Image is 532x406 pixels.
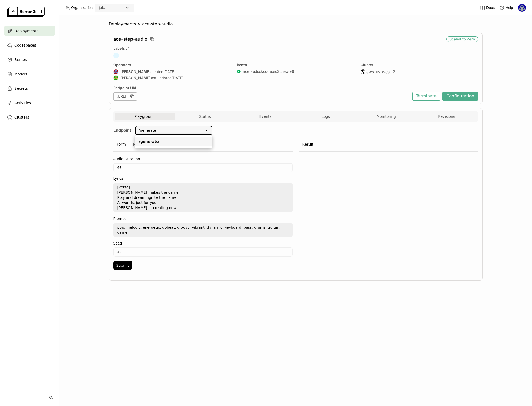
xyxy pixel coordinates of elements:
ul: Menu [135,135,212,148]
button: Status [175,113,235,120]
img: Fernando Silveira [518,4,526,12]
span: Deployments [109,22,136,27]
span: Models [14,71,27,77]
span: Clusters [14,114,29,120]
button: Terminate [412,92,440,101]
button: Submit [113,261,132,270]
strong: [PERSON_NAME] [120,76,150,80]
img: Jhonatan Oliveira [114,69,118,74]
input: Selected /generate. [157,128,157,133]
label: Audio Duration [113,157,293,161]
label: Prompt [113,216,293,221]
a: ace_audio:koqdeoru3cnewfv6 [243,69,294,74]
strong: [PERSON_NAME] [120,69,150,74]
span: Organization [71,5,93,10]
div: jabali [99,5,109,10]
input: Selected jabali. [109,5,110,11]
div: [URL] [113,92,137,101]
div: Form [115,138,128,151]
div: Labels [113,46,478,51]
div: Help [499,5,513,10]
div: Operators [113,62,231,67]
div: last updated [113,75,231,80]
span: Deployments [14,28,38,34]
div: Result [300,138,316,151]
img: Steve Guo [114,76,118,80]
span: ace-step-audio [142,22,173,27]
nav: Breadcrumbs navigation [109,22,483,27]
textarea: [verse] [PERSON_NAME] makes the game, Play and dream, ignite the flame! AI worlds, just for you, ... [114,183,292,212]
a: Deployments [4,26,55,36]
div: /generate [139,139,208,144]
div: Endpoint URL [113,86,410,90]
svg: open [205,128,209,132]
span: Bentos [14,57,27,63]
span: Activities [14,100,31,106]
a: Codespaces [4,40,55,50]
span: Help [505,5,513,10]
div: Cluster [361,62,478,67]
span: + [113,53,119,58]
div: Bento [237,62,354,67]
button: Playground [115,113,175,120]
button: Monitoring [356,113,416,120]
a: Docs [480,5,495,10]
span: Codespaces [14,42,36,48]
span: > [136,22,142,27]
div: Scaled to Zero [446,36,478,42]
button: Configuration [442,92,478,101]
span: aws-us-west-2 [366,69,395,74]
div: Python [131,138,148,151]
div: /generate [139,128,156,133]
label: Lyrics [113,176,293,181]
button: Events [235,113,296,120]
textarea: pop, melodic, energetic, upbeat, groovy, vibrant, dynamic, keyboard, bass, drums, guitar, game [114,223,292,237]
img: logo [7,7,45,17]
span: [DATE] [163,69,175,74]
a: Bentos [4,55,55,65]
div: created [113,69,231,74]
span: ace-step-audio [113,36,147,42]
span: Docs [486,5,495,10]
a: Activities [4,98,55,108]
button: Revisions [416,113,477,120]
a: Models [4,69,55,79]
a: Clusters [4,112,55,122]
span: [DATE] [172,76,184,80]
strong: Endpoint [113,128,131,133]
span: Logs [322,114,330,119]
label: Seed [113,241,293,245]
a: Secrets [4,83,55,94]
span: Secrets [14,85,28,92]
